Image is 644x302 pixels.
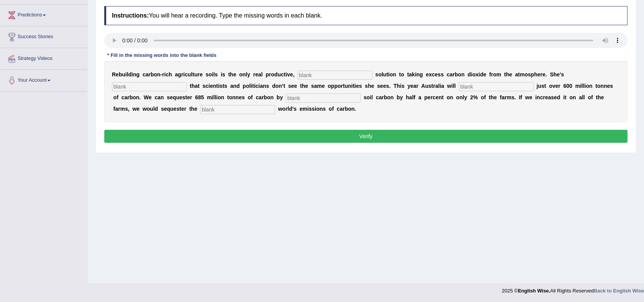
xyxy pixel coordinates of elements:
[0,70,87,89] a: Your Account
[133,71,136,78] b: n
[416,83,418,89] b: r
[412,71,415,78] b: k
[281,71,284,78] b: c
[146,71,149,78] b: a
[560,71,561,78] b: ’
[233,83,237,89] b: n
[260,83,263,89] b: a
[232,94,236,100] b: n
[178,71,181,78] b: g
[458,71,461,78] b: o
[594,288,644,294] strong: Back to English Wise
[166,71,169,78] b: c
[409,71,412,78] b: a
[242,94,245,100] b: s
[261,71,263,78] b: l
[213,94,215,100] b: l
[545,71,547,78] b: .
[468,71,471,78] b: d
[150,71,154,78] b: b
[528,71,531,78] b: s
[282,83,283,89] b: ’
[209,71,212,78] b: o
[540,71,542,78] b: r
[290,71,293,78] b: e
[200,71,203,78] b: e
[538,83,542,89] b: u
[222,71,225,78] b: s
[400,83,401,89] b: i
[534,71,538,78] b: h
[450,71,453,78] b: a
[334,83,338,89] b: p
[377,83,380,89] b: s
[390,71,393,78] b: o
[180,94,183,100] b: e
[272,83,276,89] b: d
[198,94,201,100] b: 8
[415,71,416,78] b: i
[280,94,283,100] b: y
[586,83,589,89] b: o
[483,71,486,78] b: e
[119,71,122,78] b: b
[175,71,178,78] b: a
[600,83,604,89] b: n
[610,83,613,89] b: s
[379,94,382,100] b: a
[104,6,628,25] h4: You will hear a recording. Type the missing words in each blank.
[389,83,391,89] b: .
[435,83,439,89] b: a
[435,71,438,78] b: e
[520,71,524,78] b: m
[207,94,212,100] b: m
[233,71,236,78] b: e
[160,71,162,78] b: -
[270,94,274,100] b: n
[229,94,233,100] b: o
[302,83,305,89] b: h
[246,83,249,89] b: o
[144,94,149,100] b: W
[566,83,570,89] b: 0
[328,83,331,89] b: o
[504,71,506,78] b: t
[249,83,251,89] b: l
[544,83,546,89] b: t
[128,71,132,78] b: d
[190,94,192,100] b: r
[368,83,371,89] b: h
[555,83,558,89] b: e
[317,83,322,89] b: m
[263,83,266,89] b: n
[584,83,586,89] b: i
[216,94,218,100] b: i
[191,83,195,89] b: h
[188,71,191,78] b: u
[438,83,440,89] b: l
[441,71,444,78] b: s
[267,94,270,100] b: o
[129,94,133,100] b: b
[375,71,379,78] b: s
[269,71,271,78] b: r
[575,83,580,89] b: m
[183,71,185,78] b: i
[383,83,386,89] b: e
[393,83,397,89] b: T
[583,83,584,89] b: l
[239,71,243,78] b: o
[380,83,383,89] b: e
[271,71,275,78] b: o
[557,71,560,78] b: e
[399,71,401,78] b: t
[259,94,262,100] b: a
[413,83,416,89] b: a
[286,94,361,103] input: blank
[274,71,278,78] b: d
[112,71,116,78] b: R
[278,71,281,78] b: u
[104,52,220,59] div: * Fill in the missing words into the blank fields
[440,83,441,89] b: i
[139,94,141,100] b: .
